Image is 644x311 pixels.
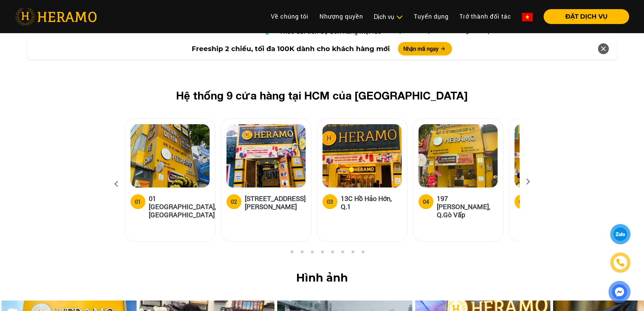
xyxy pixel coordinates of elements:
[149,194,216,219] h5: 01 [GEOGRAPHIC_DATA], [GEOGRAPHIC_DATA]
[327,198,333,206] div: 03
[136,89,509,102] h2: Hệ thống 9 cửa hàng tại HCM của [GEOGRAPHIC_DATA]
[544,9,629,24] button: ĐẶT DỊCH VỤ
[339,250,346,257] button: 7
[299,250,305,257] button: 3
[419,124,498,187] img: heramo-197-nguyen-van-luong
[408,9,454,24] a: Tuyển dụng
[515,124,594,187] img: heramo-179b-duong-3-thang-2-phuong-11-quan-10
[519,198,525,206] div: 05
[11,271,633,284] h2: Hình ảnh
[15,8,97,25] img: heramo-logo.png
[522,13,533,21] img: vn-flag.png
[319,250,326,257] button: 5
[374,12,403,21] div: Dịch vụ
[423,198,429,206] div: 04
[538,14,629,20] a: ĐẶT DỊCH VỤ
[329,250,336,257] button: 6
[278,250,285,257] button: 1
[135,198,141,206] div: 01
[192,44,390,54] span: Freeship 2 chiều, tối đa 100K dành cho khách hàng mới
[359,250,366,257] button: 9
[231,198,237,206] div: 02
[309,250,315,257] button: 4
[323,124,402,187] img: heramo-13c-ho-hao-hon-quan-1
[314,9,368,24] a: Nhượng quyền
[398,42,452,55] button: Nhận mã ngay
[130,124,210,187] img: heramo-01-truong-son-quan-tan-binh
[349,250,356,257] button: 8
[396,14,403,21] img: subToggleIcon
[265,9,314,24] a: Về chúng tôi
[245,194,306,210] h5: [STREET_ADDRESS][PERSON_NAME]
[437,194,498,219] h5: 197 [PERSON_NAME], Q.Gò Vấp
[454,9,517,24] a: Trở thành đối tác
[288,250,295,257] button: 2
[341,194,402,210] h5: 13C Hồ Hảo Hớn, Q.1
[226,124,306,187] img: heramo-18a-71-nguyen-thi-minh-khai-quan-1
[616,258,625,267] img: phone-icon
[611,253,630,272] a: phone-icon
